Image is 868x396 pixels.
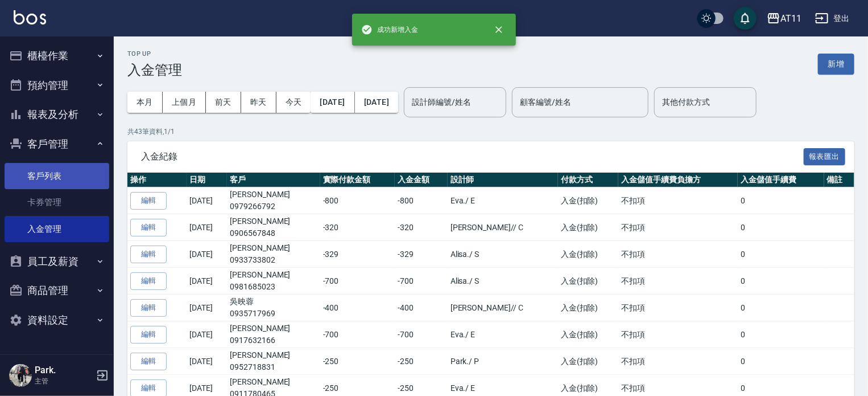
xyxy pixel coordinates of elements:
[558,214,618,241] td: 入金(扣除)
[187,295,227,321] td: [DATE]
[127,50,182,58] h2: Top Up
[355,92,398,113] button: [DATE]
[227,187,320,214] td: [PERSON_NAME]
[187,173,227,187] th: 日期
[187,321,227,348] td: [DATE]
[486,17,511,42] button: close
[448,187,558,214] td: Eva. / E
[5,276,109,305] button: 商品管理
[230,254,317,266] p: 0933733802
[558,241,618,268] td: 入金(扣除)
[395,187,447,214] td: -800
[5,247,109,276] button: 員工及薪資
[206,92,241,113] button: 前天
[738,268,824,295] td: 0
[804,148,846,166] button: 報表匯出
[227,348,320,375] td: [PERSON_NAME]
[618,214,738,241] td: 不扣項
[734,7,757,30] button: save
[130,299,167,317] button: 編輯
[9,364,32,387] img: Person
[395,241,447,268] td: -329
[738,348,824,375] td: 0
[448,214,558,241] td: [PERSON_NAME]/ / C
[618,295,738,321] td: 不扣項
[187,241,227,268] td: [DATE]
[320,268,395,295] td: -700
[5,305,109,335] button: 資料設定
[320,214,395,241] td: -320
[824,173,854,187] th: 備註
[230,334,317,346] p: 0917632166
[5,71,109,100] button: 預約管理
[395,268,447,295] td: -700
[448,268,558,295] td: Alisa. / S
[448,295,558,321] td: [PERSON_NAME]/ / C
[5,41,109,71] button: 櫃檯作業
[130,272,167,290] button: 編輯
[127,62,182,78] h3: 入金管理
[35,376,93,386] p: 主管
[5,129,109,159] button: 客戶管理
[227,295,320,321] td: 吳映蓉
[227,321,320,348] td: [PERSON_NAME]
[5,189,109,215] a: 卡券管理
[818,54,854,75] button: 新增
[320,348,395,375] td: -250
[618,173,738,187] th: 入金儲值手續費負擔方
[130,192,167,210] button: 編輯
[5,100,109,129] button: 報表及分析
[230,201,317,213] p: 0979266792
[5,163,109,189] a: 客戶列表
[762,7,806,30] button: AT11
[187,214,227,241] td: [DATE]
[14,10,46,25] img: Logo
[130,246,167,263] button: 編輯
[618,187,738,214] td: 不扣項
[320,241,395,268] td: -329
[163,92,206,113] button: 上個月
[227,268,320,295] td: [PERSON_NAME]
[5,216,109,242] a: 入金管理
[558,295,618,321] td: 入金(扣除)
[187,187,227,214] td: [DATE]
[395,173,447,187] th: 入金金額
[738,173,824,187] th: 入金儲值手續費
[811,8,854,29] button: 登出
[127,92,163,113] button: 本月
[395,321,447,348] td: -700
[35,365,93,376] h5: Park.
[187,268,227,295] td: [DATE]
[395,348,447,375] td: -250
[320,295,395,321] td: -400
[227,241,320,268] td: [PERSON_NAME]
[558,173,618,187] th: 付款方式
[187,348,227,375] td: [DATE]
[241,92,276,113] button: 昨天
[127,126,854,137] p: 共 43 筆資料, 1 / 1
[320,321,395,348] td: -700
[311,92,354,113] button: [DATE]
[448,321,558,348] td: Eva. / E
[230,281,317,293] p: 0981685023
[448,241,558,268] td: Alisa. / S
[558,268,618,295] td: 入金(扣除)
[618,321,738,348] td: 不扣項
[227,214,320,241] td: [PERSON_NAME]
[738,321,824,348] td: 0
[127,173,187,187] th: 操作
[618,348,738,375] td: 不扣項
[558,321,618,348] td: 入金(扣除)
[230,308,317,320] p: 0935717969
[448,173,558,187] th: 設計師
[230,227,317,239] p: 0906567848
[738,214,824,241] td: 0
[558,187,618,214] td: 入金(扣除)
[395,295,447,321] td: -400
[818,58,854,69] a: 新增
[227,173,320,187] th: 客戶
[448,348,558,375] td: Park. / P
[320,173,395,187] th: 實際付款金額
[395,214,447,241] td: -320
[780,11,801,26] div: AT11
